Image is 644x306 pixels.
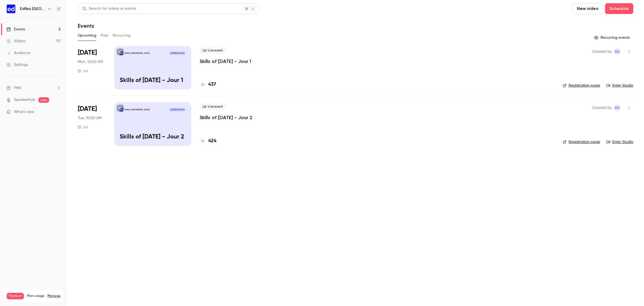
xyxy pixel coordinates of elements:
[200,47,226,54] span: Live event
[208,81,216,88] h4: 437
[113,31,131,40] button: Recurring
[563,83,600,88] a: Registration page
[78,31,96,40] button: Upcoming
[125,108,149,111] p: Edflex [GEOGRAPHIC_DATA]
[208,137,216,145] h4: 424
[6,85,61,91] li: help-dropdown-opener
[572,3,603,14] button: New video
[120,77,186,84] p: Skills of [DATE] - Jour 1
[592,105,612,111] span: Created by
[115,102,191,145] a: Skills of Tomorrow - Jour 2Edflex [GEOGRAPHIC_DATA][DATE] 10:00 AMSkills of [DATE] - Jour 2
[605,3,633,14] button: Schedule
[200,81,216,88] a: 437
[78,125,88,129] div: 2 h
[78,48,97,57] span: [DATE]
[14,109,34,115] span: What's new
[14,85,22,91] span: Help
[592,48,612,55] span: Created by
[200,104,226,110] span: Live event
[615,105,620,111] span: MC
[169,108,186,112] span: [DATE] 10:00 AM
[47,294,60,298] a: Manage
[125,52,149,55] p: Edflex [GEOGRAPHIC_DATA]
[7,5,15,13] img: Edflex France
[78,105,97,113] span: [DATE]
[563,139,600,145] a: Registration page
[6,50,30,56] div: Audience
[38,97,49,103] span: new
[78,59,103,65] span: Mon, 10:00 AM
[78,102,106,145] div: Sep 23 Tue, 10:00 AM (Europe/Berlin)
[82,6,136,12] div: Search for videos or events
[115,46,191,89] a: Skills of Tomorrow - Jour 1Edflex [GEOGRAPHIC_DATA][DATE] 10:00 AMSkills of [DATE] - Jour 1
[606,139,633,145] a: Enter Studio
[27,294,44,298] span: Plan usage
[592,33,633,42] button: Recurring events
[78,115,102,121] span: Tue, 10:00 AM
[200,114,252,121] a: Skills of [DATE] - Jour 2
[200,137,216,145] a: 424
[615,48,620,55] span: MC
[614,105,620,111] span: Manon Cousin
[20,6,45,12] h6: Edflex [GEOGRAPHIC_DATA]
[6,27,25,32] div: Events
[14,97,35,103] a: SpeakerHub
[6,38,25,44] div: Videos
[7,293,24,299] span: Premium
[169,51,186,55] span: [DATE] 10:00 AM
[120,134,186,141] p: Skills of [DATE] - Jour 2
[614,48,620,55] span: Manon Cousin
[101,31,108,40] button: Past
[6,62,28,67] div: Settings
[78,69,88,73] div: 2 h
[606,83,633,88] a: Enter Studio
[78,23,94,29] h1: Events
[78,46,106,89] div: Sep 22 Mon, 10:00 AM (Europe/Berlin)
[200,58,251,65] a: Skills of [DATE] - Jour 1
